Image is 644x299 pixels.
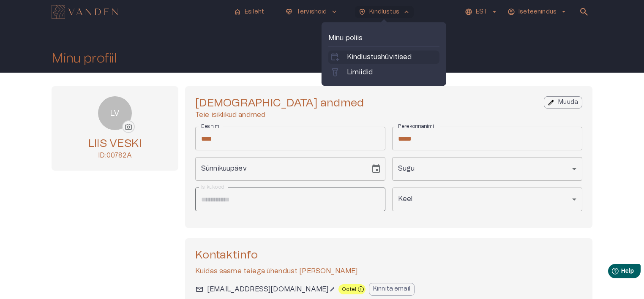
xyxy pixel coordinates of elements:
span: Ootel [338,285,360,293]
iframe: Help widget launcher [578,261,644,284]
span: home [234,8,241,16]
span: exclamation [358,286,364,292]
span: ecg_heart [285,8,293,16]
div: Vajuta, et muuta emaili aadressi [207,284,328,294]
label: Isikukood [201,184,224,191]
button: Iseteenindusarrow_drop_down [506,6,569,18]
span: labs [330,67,340,77]
div: Ootelexclamation [338,284,366,294]
span: keyboard_arrow_down [330,8,338,16]
p: Muuda [558,98,578,107]
h4: LIIS VESKI [88,137,142,150]
p: Limiidid [347,67,373,77]
p: Teie isiklikud andmed [195,110,364,120]
span: photo_camera [124,122,133,131]
p: Kuidas saame teiega ühendust [PERSON_NAME] [195,266,582,276]
h4: Kontaktinfo [195,248,582,262]
span: health_and_safety [358,8,366,16]
img: Vanden logo [52,5,118,19]
span: calendar_add_on [330,52,340,62]
button: editMuuda [544,96,582,109]
button: Choose date [368,160,385,177]
p: EST [476,8,487,16]
p: Kindlustushüvitised [347,52,412,62]
span: edit [329,286,335,292]
h4: [DEMOGRAPHIC_DATA] andmed [195,96,364,110]
button: ecg_heartTervishoidkeyboard_arrow_down [282,6,341,18]
p: Minu poliis [328,33,439,43]
span: arrow_drop_down [560,8,568,16]
a: labsLimiidid [330,67,438,77]
button: EST [464,6,499,18]
label: Eesnimi [201,123,221,130]
p: Tervishoid [296,8,327,16]
p: Kindlustus [369,8,400,16]
button: homeEsileht [230,6,268,18]
span: search [579,7,589,17]
a: calendar_add_onKindlustushüvitised [330,52,438,62]
p: ID: 00782A [88,150,142,160]
p: Kinnita email [373,285,410,294]
div: LV [98,96,132,130]
label: Perekonnanimi [398,123,434,130]
a: Navigate to homepage [52,6,227,18]
span: keyboard_arrow_up [403,8,410,16]
span: mail [195,285,204,294]
p: [EMAIL_ADDRESS][DOMAIN_NAME] [207,284,328,294]
p: Iseteenindus [518,8,557,16]
p: Esileht [245,8,264,16]
button: Kinnita email [369,283,415,296]
button: open search modal [576,3,592,20]
span: edit [547,99,555,106]
button: health_and_safetyKindlustuskeyboard_arrow_up [355,6,414,18]
h1: Minu profiil [52,51,116,66]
